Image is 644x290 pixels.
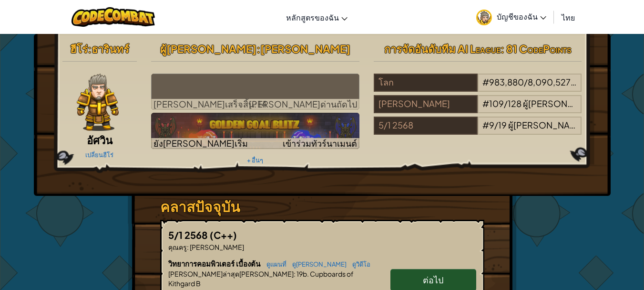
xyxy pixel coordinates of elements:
[504,98,508,109] span: /
[92,42,129,55] span: ธารินทร์
[498,119,507,130] span: 19
[77,74,119,131] img: knight-pose.png
[524,76,528,87] span: /
[189,243,244,251] span: [PERSON_NAME]
[296,269,309,278] span: 19b.
[72,7,155,27] img: CodeCombat logo
[348,260,370,268] a: ดูวิดีโอ
[489,98,504,109] span: 109
[374,126,582,137] a: 5/1 2568#9/19ผู้[PERSON_NAME]
[88,42,92,55] span: :
[494,119,498,130] span: /
[497,11,546,21] span: บัญชีของฉัน
[489,76,524,87] span: 983,880
[281,4,352,30] a: หลักสูตรของฉัน
[508,119,585,130] span: ผู้[PERSON_NAME]
[153,138,248,149] span: ยัง[PERSON_NAME]เริ่ม
[160,42,256,55] span: ผู้[PERSON_NAME]
[501,42,572,55] span: : 81 CodePoints
[476,10,492,25] img: avatar
[528,76,576,87] span: 8,090,527
[508,98,521,109] span: 128
[423,274,443,285] span: ต่อไป
[151,113,359,149] a: ยัง[PERSON_NAME]เริ่มเข้าร่วมทัวร์นาเมนต์
[247,156,263,164] a: + อื่นๆ
[168,269,294,278] span: [PERSON_NAME]ล่าสุด[PERSON_NAME]
[168,259,262,268] span: วิทยาการคอมพิวเตอร์ เบื้องต้น
[374,74,478,92] div: โลก
[153,98,266,109] span: [PERSON_NAME]เสร็จสิ้น: 14
[260,42,350,55] span: [PERSON_NAME]
[482,98,489,109] span: #
[286,12,339,22] span: หลักสูตรของฉัน
[482,119,489,130] span: #
[287,260,347,268] a: ดู[PERSON_NAME]
[384,42,501,55] span: การจัดอันดับทีม AI League
[262,260,286,268] a: ดูแผนที่
[471,2,551,32] a: บัญชีของฉัน
[151,74,359,110] a: เล่นด่านถัดไป
[562,12,575,22] span: ไทย
[249,98,357,109] span: [PERSON_NAME]ด่านถัดไป
[482,76,489,87] span: #
[168,243,187,251] span: คุณครู
[374,117,478,135] div: 5/1 2568
[151,113,359,149] img: Golden Goal
[85,151,113,159] a: เปลี่ยนฮีโร่
[187,243,189,251] span: :
[70,42,88,55] span: ฮีโร่
[168,229,210,241] span: 5/1 2568
[160,196,484,217] h3: คลาสปัจจุบัน
[374,104,582,115] a: [PERSON_NAME]#109/128ผู้[PERSON_NAME]
[374,95,478,113] div: [PERSON_NAME]
[256,42,260,55] span: :
[294,269,296,278] span: :
[87,133,112,147] span: อัศวิน
[523,98,600,109] span: ผู้[PERSON_NAME]
[210,229,237,241] span: (C++)
[374,83,582,94] a: โลก#983,880/8,090,527ผู้[PERSON_NAME]
[489,119,494,130] span: 9
[283,138,357,149] span: เข้าร่วมทัวร์นาเมนต์
[557,4,580,30] a: ไทย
